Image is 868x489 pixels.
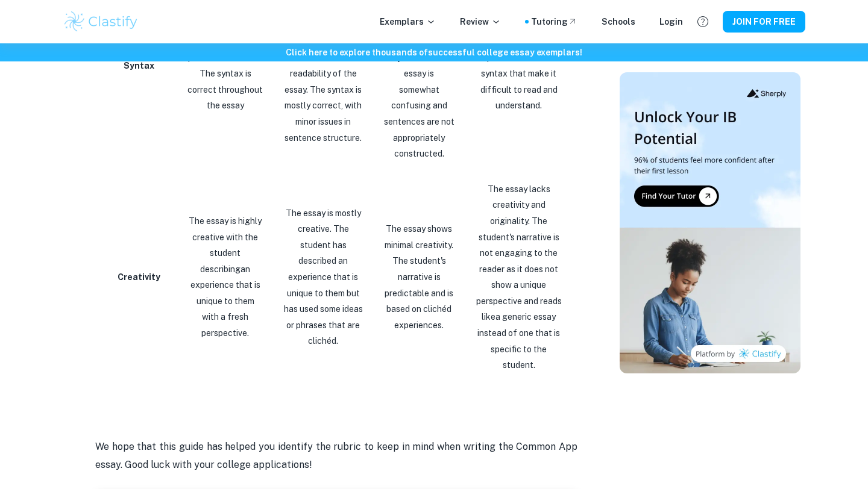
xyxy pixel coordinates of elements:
button: Help and Feedback [693,11,713,32]
strong: Grammar and Syntax [110,45,168,70]
img: Clastify logo [63,10,139,34]
span: a generic essay instead of one that is specific to the student. [477,312,560,370]
p: The essay is highly creative with the student describing [187,213,264,341]
p: The essay shows minimal creativity. The student's narrative is predictable and is based on cliché... [383,221,455,333]
h6: Click here to explore thousands of successful college essay exemplars ! [2,46,866,59]
img: Thumbnail [620,72,800,373]
p: We hope that this guide has helped you identify the rubric to keep in mind wh [95,438,577,475]
span: an experience that is unique to them with a fresh perspective. [190,264,260,338]
a: Login [659,15,683,28]
a: Schools [602,15,635,28]
p: Exemplars [380,15,436,28]
p: The essay lacks creativity and originality. The student's narrative is not engaging to the reader... [474,181,563,373]
p: Review [460,15,501,28]
button: JOIN FOR FREE [723,11,805,33]
strong: Creativity [118,272,160,282]
p: The essay is mostly creative. The student has described an experience that is unique to them but ... [283,205,363,349]
a: Tutoring [531,15,577,28]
